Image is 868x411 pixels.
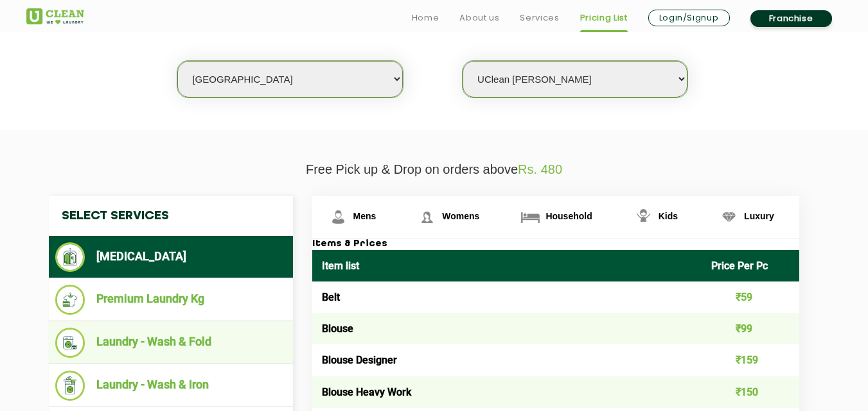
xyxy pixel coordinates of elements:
[312,313,702,344] td: Blouse
[545,211,592,221] span: Household
[442,211,479,221] span: Womens
[702,376,799,408] td: ₹150
[55,242,287,272] li: [MEDICAL_DATA]
[55,371,85,401] img: Laundry - Wash & Iron
[327,206,350,228] img: Mens
[49,196,293,236] h4: Select Services
[702,281,799,313] td: ₹59
[648,10,730,26] a: Login/Signup
[412,10,439,26] a: Home
[55,285,85,315] img: Premium Laundry Kg
[55,328,85,358] img: Laundry - Wash & Fold
[312,281,702,313] td: Belt
[26,162,842,177] p: Free Pick up & Drop on orders above
[26,8,84,24] img: UClean Laundry and Dry Cleaning
[702,250,799,281] th: Price Per Pc
[632,206,655,228] img: Kids
[55,285,287,315] li: Premium Laundry Kg
[518,162,562,176] span: Rs. 480
[702,313,799,344] td: ₹99
[55,328,287,358] li: Laundry - Wash & Fold
[580,10,628,26] a: Pricing List
[312,250,702,281] th: Item list
[750,10,832,27] a: Franchise
[659,211,678,221] span: Kids
[55,242,85,272] img: Dry Cleaning
[353,211,376,221] span: Mens
[520,10,559,26] a: Services
[718,206,740,228] img: Luxury
[459,10,499,26] a: About us
[702,344,799,376] td: ₹159
[55,371,287,401] li: Laundry - Wash & Iron
[744,211,774,221] span: Luxury
[312,344,702,376] td: Blouse Designer
[312,376,702,408] td: Blouse Heavy Work
[416,206,438,228] img: Womens
[312,239,799,250] h3: Items & Prices
[519,206,542,228] img: Household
